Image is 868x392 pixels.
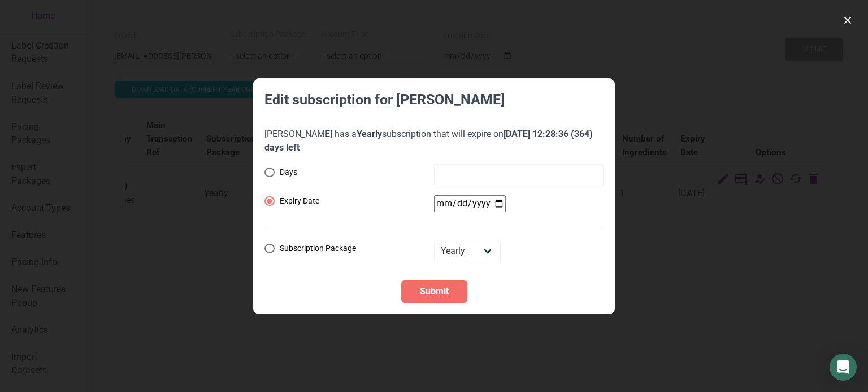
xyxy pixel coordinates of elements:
[420,285,449,298] span: Submit
[357,129,382,139] span: Yearly
[275,196,320,206] span: Expiry Date
[264,129,593,153] span: [DATE] 12:28:36 (364) days left
[264,127,604,155] p: [PERSON_NAME] has a subscription that will expire on
[275,168,298,178] span: Days
[264,90,604,127] h3: Edit subscription for [PERSON_NAME]
[830,354,857,381] div: Open Intercom Messenger
[401,280,467,303] button: Submit
[434,195,506,212] input: Select an expiry date
[275,244,357,254] span: Subscription Package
